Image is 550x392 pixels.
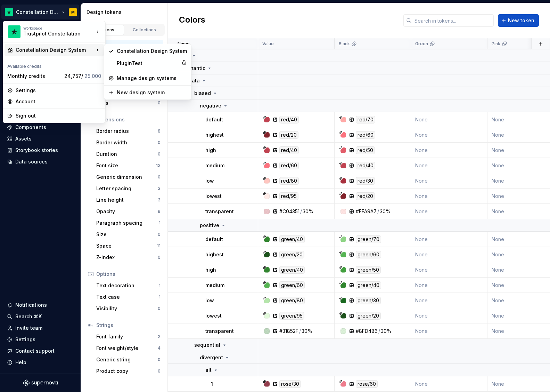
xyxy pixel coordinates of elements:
div: Workspace [23,26,94,30]
img: d602db7a-5e75-4dfe-a0a4-4b8163c7bad2.png [8,25,20,38]
div: Account [16,98,101,105]
div: Constellation Design System [117,48,187,55]
div: Sign out [16,112,101,119]
div: Monthly credits [7,73,61,80]
div: New design system [117,89,187,96]
div: Settings [16,87,101,94]
span: 24,757 / [64,73,101,79]
div: PluginTest [117,60,179,67]
div: Trustpilot Constellation [23,30,82,37]
div: Manage design systems [117,75,187,82]
div: Available credits [5,59,104,71]
span: 25,000 [84,73,101,79]
div: Constellation Design System [16,47,94,54]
